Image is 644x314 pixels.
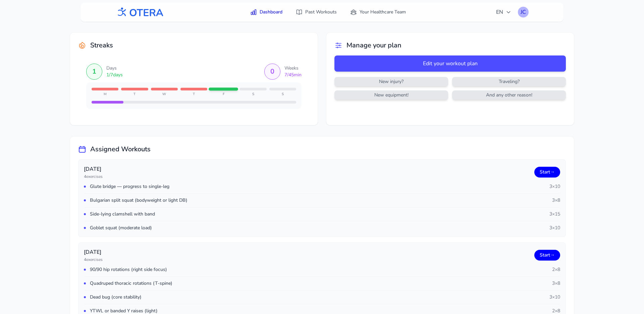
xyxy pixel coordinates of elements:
[552,197,560,204] span: 3 × 8
[346,41,401,50] h2: Manage your plan
[115,5,164,20] img: OTERA logo
[336,78,447,85] span: New injury?
[92,92,118,97] div: M
[453,92,565,99] span: And any other reason!
[210,92,237,97] div: F
[106,72,123,78] div: 1 / 7 days
[180,92,207,97] div: T
[336,92,447,99] span: New equipment!
[121,92,148,97] div: T
[246,6,286,18] a: Dashboard
[549,211,560,218] span: 3 × 15
[269,92,296,97] div: S
[84,174,103,179] p: 4 exercises
[534,250,560,261] a: Start→
[90,197,187,204] span: Bulgarian split squat (bodyweight or light DB)
[84,257,103,262] p: 4 exercises
[534,167,560,178] a: Start→
[346,6,410,18] a: Your Healthcare Team
[552,280,560,287] span: 3 × 8
[90,266,167,273] span: 90/90 hip rotations (right side focus)
[239,92,266,97] div: S
[496,8,511,16] span: EN
[292,6,341,18] a: Past Workouts
[492,5,515,19] button: EN
[92,67,96,76] div: 1
[90,225,152,231] span: Goblet squat (moderate load)
[90,145,151,154] h2: Assigned Workouts
[90,183,169,190] span: Glute bridge — progress to single-leg
[518,7,529,17] button: JC
[284,72,302,78] div: 7 / 45 min
[84,248,103,256] p: [DATE]
[90,41,113,50] h2: Streaks
[84,165,103,173] p: [DATE]
[549,183,560,190] span: 3 × 10
[453,78,565,85] span: Traveling?
[270,67,274,76] div: 0
[151,92,178,97] div: W
[549,225,560,231] span: 3 × 10
[90,294,142,301] span: Dead bug (core stability)
[90,211,155,218] span: Side-lying clamshell with band
[334,55,566,72] button: Edit your workout plan
[90,280,172,287] span: Quadruped thoracic rotations (T-spine)
[549,294,560,301] span: 3 × 10
[552,266,560,273] span: 2 × 8
[284,65,302,72] div: Weeks
[106,65,123,72] div: Days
